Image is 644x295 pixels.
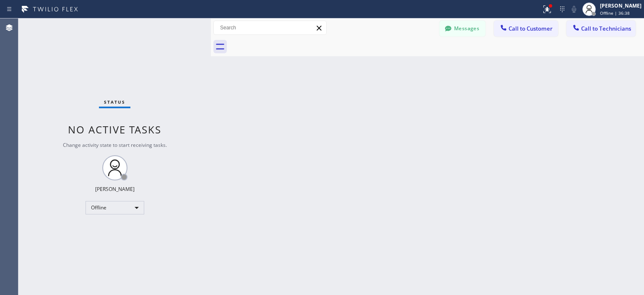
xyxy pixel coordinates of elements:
[439,21,486,37] button: Messages
[214,21,326,34] input: Search
[95,185,135,193] div: [PERSON_NAME]
[104,99,125,105] span: Status
[568,3,580,15] button: Mute
[494,21,558,37] button: Call to Customer
[63,141,167,149] span: Change activity state to start receiving tasks.
[581,25,631,32] span: Call to Technicians
[600,2,641,9] div: [PERSON_NAME]
[86,201,144,214] div: Offline
[600,10,630,16] span: Offline | 36:38
[566,21,636,37] button: Call to Technicians
[68,123,161,136] span: No active tasks
[509,25,553,32] span: Call to Customer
